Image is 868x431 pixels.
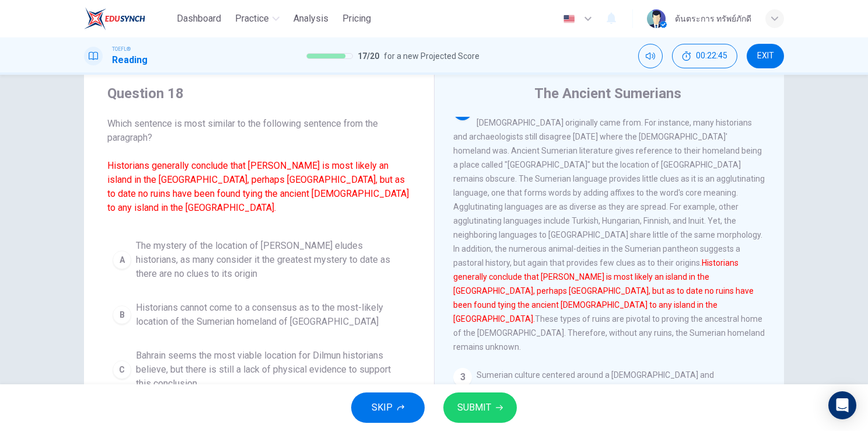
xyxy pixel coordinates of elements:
[230,8,284,29] button: Practice
[384,49,480,63] span: for a new Projected Score
[672,44,737,68] div: Hide
[136,349,405,391] span: Bahrain seems the most viable location for Dilmun historians believe, but there is still a lack o...
[293,12,328,26] span: Analysis
[672,44,737,68] button: 00:22:45
[136,239,405,281] span: The mystery of the location of [PERSON_NAME] eludes historians, as many consider it the greatest ...
[453,368,472,387] div: 3
[107,296,411,334] button: BHistorians cannot come to a consensus as to the most-likely location of the Sumerian homeland of...
[107,234,411,286] button: AThe mystery of the location of [PERSON_NAME] eludes historians, as many consider it the greatest...
[351,392,425,423] button: SKIP
[235,12,269,26] span: Practice
[828,391,856,419] div: Open Intercom Messenger
[358,49,379,63] span: 17 / 20
[453,258,754,324] font: Historians generally conclude that [PERSON_NAME] is most likely an island in the [GEOGRAPHIC_DATA...
[342,12,371,26] span: Pricing
[372,399,393,416] span: SKIP
[84,7,145,30] img: EduSynch logo
[457,399,491,416] span: SUBMIT
[113,360,131,379] div: C
[534,84,681,103] h4: The Ancient Sumerians
[289,8,333,29] button: Analysis
[136,301,405,329] span: Historians cannot come to a consensus as to the most-likely location of the Sumerian homeland of ...
[338,8,376,29] button: Pricing
[757,51,774,61] span: EXIT
[675,12,751,26] div: ต้นตระการ ทรัพย์ภักดี
[443,392,517,423] button: SUBMIT
[107,160,409,213] font: Historians generally conclude that [PERSON_NAME] is most likely an island in the [GEOGRAPHIC_DATA...
[113,251,131,269] div: A
[112,53,148,67] h1: Reading
[107,117,411,215] span: Which sentence is most similar to the following sentence from the paragraph?
[647,9,666,28] img: Profile picture
[638,44,663,68] div: Mute
[696,51,727,61] span: 00:22:45
[562,15,576,23] img: en
[747,44,784,68] button: EXIT
[112,45,131,53] span: TOEFL®
[172,8,226,29] button: Dashboard
[84,7,172,30] a: EduSynch logo
[107,343,411,396] button: CBahrain seems the most viable location for Dilmun historians believe, but there is still a lack ...
[107,84,411,103] h4: Question 18
[113,305,131,324] div: B
[177,12,221,26] span: Dashboard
